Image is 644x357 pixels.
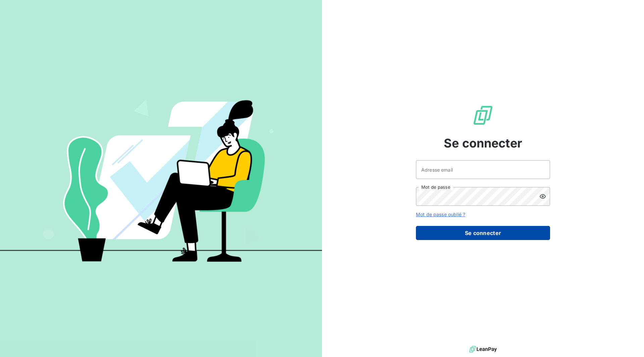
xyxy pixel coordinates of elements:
a: Mot de passe oublié ? [416,212,465,217]
img: Logo LeanPay [472,105,494,126]
span: Se connecter [444,134,522,152]
img: logo [469,344,497,354]
button: Se connecter [416,226,550,240]
input: placeholder [416,160,550,179]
